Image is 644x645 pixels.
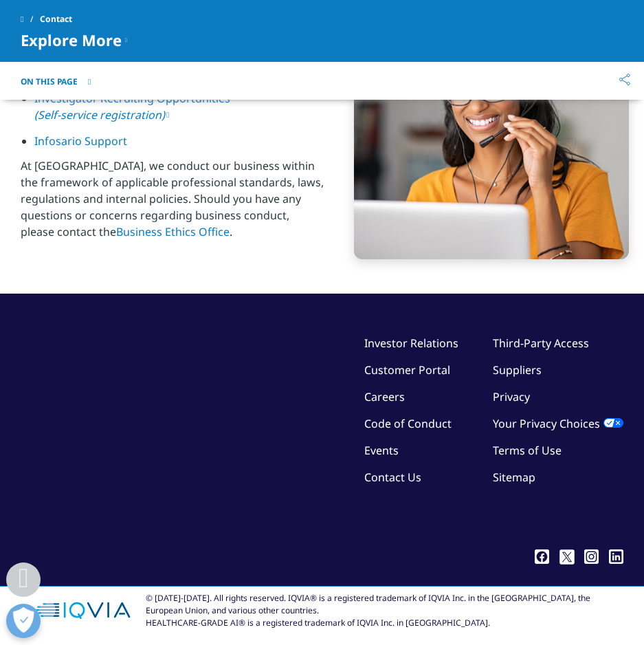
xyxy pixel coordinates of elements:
[493,443,562,458] a: Terms of Use
[364,362,450,378] a: Customer Portal
[34,107,165,122] em: (Self-service registration)
[364,443,399,458] a: Events
[6,604,41,638] button: Open Preferences
[493,470,535,485] a: Sitemap
[493,362,542,378] a: Suppliers
[21,157,326,248] p: At [GEOGRAPHIC_DATA], we conduct our business within the framework of applicable professional sta...
[493,389,530,404] a: Privacy
[146,592,623,629] div: © [DATE]-[DATE]. All rights reserved. IQVIA® is a registered trademark of IQVIA Inc. in the [GEOG...
[40,7,72,32] span: Contact
[364,389,405,404] a: Careers
[21,76,91,87] button: On This Page
[21,32,122,48] span: Explore More
[493,416,623,431] a: Your Privacy Choices
[34,133,127,149] a: Infosario Support
[493,336,589,351] a: Third-Party Access
[364,470,421,485] a: Contact Us
[364,336,458,351] a: Investor Relations
[364,416,452,431] a: Code of Conduct
[116,224,230,239] a: Business Ethics Office
[354,2,629,259] img: Iqvia Human data science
